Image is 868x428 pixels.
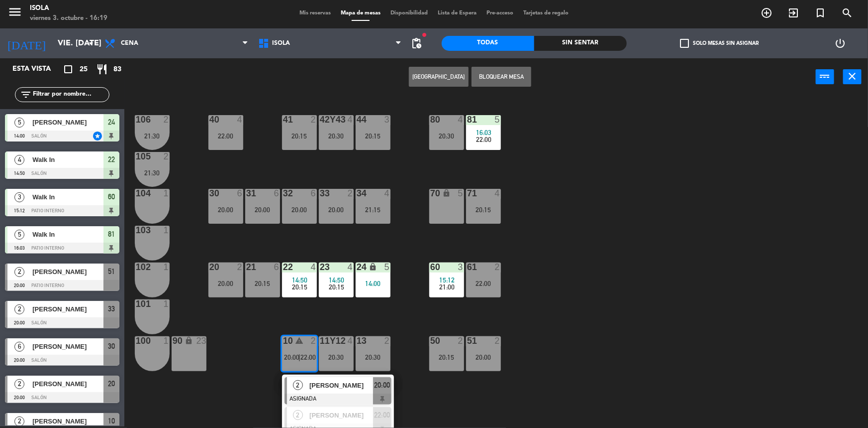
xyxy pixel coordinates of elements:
[348,115,354,124] div: 4
[108,116,115,128] span: 24
[309,380,373,391] span: [PERSON_NAME]
[761,7,772,19] i: add_circle_outline
[14,118,24,128] span: 5
[293,410,303,420] span: 2
[319,354,354,361] div: 20:30
[319,133,354,140] div: 20:30
[495,189,501,198] div: 4
[108,415,115,427] span: 10
[311,263,317,272] div: 4
[467,263,468,272] div: 61
[841,7,853,19] i: search
[32,341,103,352] span: [PERSON_NAME]
[293,380,303,390] span: 2
[466,354,501,361] div: 20:00
[348,189,354,198] div: 2
[458,115,464,124] div: 4
[843,69,862,84] button: close
[357,115,357,124] div: 44
[113,64,121,75] span: 83
[374,379,390,391] span: 20:00
[385,189,390,198] div: 4
[320,263,320,272] div: 23
[209,263,210,272] div: 20
[534,36,627,51] div: Sin sentar
[5,63,72,75] div: Esta vista
[433,10,482,16] span: Lista de Espera
[62,63,74,75] i: crop_square
[411,37,423,49] span: pending_actions
[136,115,136,124] div: 106
[467,189,468,198] div: 71
[476,136,491,143] span: 22:00
[357,263,357,272] div: 24
[311,189,317,198] div: 6
[348,263,354,272] div: 4
[20,89,32,101] i: filter_list
[274,263,280,272] div: 6
[164,299,170,308] div: 1
[108,228,115,240] span: 81
[237,115,243,124] div: 4
[834,37,846,49] i: power_settings_new
[246,263,247,272] div: 21
[135,169,170,176] div: 21:30
[85,37,97,49] i: arrow_drop_down
[369,263,377,271] i: lock
[136,263,136,272] div: 102
[272,40,290,47] span: Isola
[164,226,170,235] div: 1
[282,206,317,213] div: 20:00
[80,64,88,75] span: 25
[320,336,320,345] div: 11y12
[356,206,390,213] div: 21:15
[472,67,531,87] button: Bloquear Mesa
[422,32,428,38] span: fiber_manual_record
[14,267,24,277] span: 2
[292,283,307,291] span: 20:15
[847,70,859,82] i: close
[385,336,390,345] div: 2
[284,353,299,361] span: 20:00
[32,117,103,128] span: [PERSON_NAME]
[814,7,826,19] i: turned_in_not
[329,283,344,291] span: 20:15
[482,10,518,16] span: Pre-acceso
[458,336,464,345] div: 2
[495,263,501,272] div: 2
[237,189,243,198] div: 6
[30,3,107,13] div: Isola
[518,10,574,16] span: Tarjetas de regalo
[439,283,455,291] span: 21:00
[196,336,206,345] div: 23
[108,340,115,352] span: 30
[136,226,136,235] div: 103
[208,133,243,140] div: 22:00
[282,133,317,140] div: 20:15
[208,206,243,213] div: 20:00
[209,115,210,124] div: 40
[356,280,390,287] div: 14:00
[298,353,300,361] span: |
[164,336,170,345] div: 1
[495,336,501,345] div: 2
[7,4,22,19] i: menu
[121,40,138,47] span: Cena
[357,336,357,345] div: 13
[442,36,534,51] div: Todas
[294,10,336,16] span: Mis reservas
[237,263,243,272] div: 2
[14,230,24,240] span: 5
[32,416,103,427] span: [PERSON_NAME]
[136,189,136,198] div: 104
[495,115,501,124] div: 5
[385,263,390,272] div: 5
[319,206,354,213] div: 20:00
[329,276,344,284] span: 14:50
